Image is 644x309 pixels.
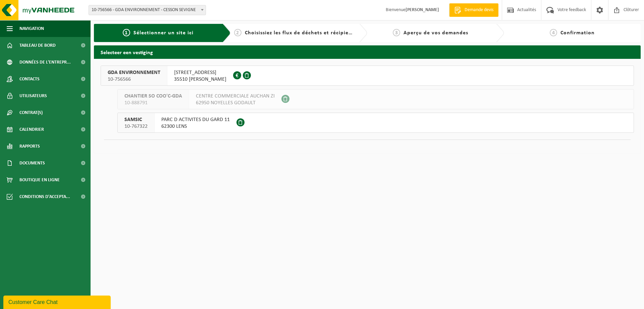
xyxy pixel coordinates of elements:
[406,7,439,12] strong: [PERSON_NAME]
[560,30,595,36] span: Confirmation
[19,87,47,104] span: Utilisateurs
[94,45,641,59] h2: Selecteer een vestiging
[124,123,148,130] span: 10-767322
[133,30,194,36] span: Sélectionner un site ici
[101,66,634,86] button: GDA ENVIRONNEMENT 10-756566 [STREET_ADDRESS]35510 [PERSON_NAME]
[108,76,160,83] span: 10-756566
[3,294,112,309] iframe: chat widget
[404,30,468,36] span: Aperçu de vos demandes
[463,7,495,13] span: Demande devis
[161,116,230,123] span: PARC D ACTIVITES DU GARD 11
[124,93,182,100] span: CHANTIER SO COO'C-GDA
[124,116,148,123] span: SAMSIC
[117,113,634,133] button: SAMSIC 10-767322 PARC D ACTIVITES DU GARD 1162300 LENS
[19,155,45,171] span: Documents
[196,100,275,106] span: 62950 NOYELLES GODAULT
[19,20,44,37] span: Navigation
[124,100,182,106] span: 10-888791
[108,69,160,76] span: GDA ENVIRONNEMENT
[89,5,206,15] span: 10-756566 - GDA ENVIRONNEMENT - CESSON SEVIGNE
[19,171,60,188] span: Boutique en ligne
[174,69,226,76] span: [STREET_ADDRESS]
[174,76,226,83] span: 35510 [PERSON_NAME]
[196,93,275,100] span: CENTRE COMMERCIALE AUCHAN ZI
[161,123,230,130] span: 62300 LENS
[19,104,43,121] span: Contrat(s)
[19,138,40,155] span: Rapports
[234,29,241,36] span: 2
[449,3,498,17] a: Demande devis
[123,29,130,36] span: 1
[550,29,557,36] span: 4
[19,37,56,54] span: Tableau de bord
[19,188,70,205] span: Conditions d'accepta...
[393,29,400,36] span: 3
[19,54,71,71] span: Données de l'entrepr...
[245,30,357,36] span: Choisissiez les flux de déchets et récipients
[19,71,40,87] span: Contacts
[89,5,206,15] span: 10-756566 - GDA ENVIRONNEMENT - CESSON SEVIGNE
[19,121,44,138] span: Calendrier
